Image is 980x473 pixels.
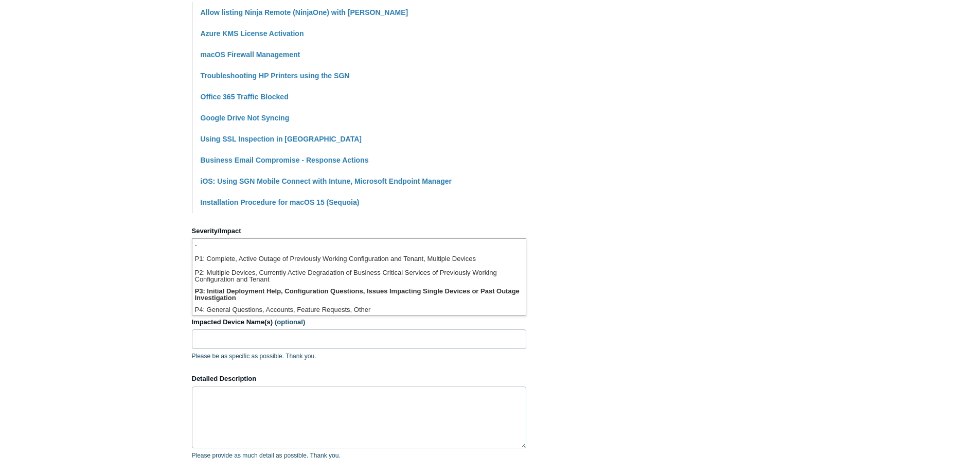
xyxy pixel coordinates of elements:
a: Office 365 Traffic Blocked [201,93,289,101]
label: Severity/Impact [192,226,526,236]
li: P4: General Questions, Accounts, Feature Requests, Other [192,304,526,318]
a: Using SSL Inspection in [GEOGRAPHIC_DATA] [201,135,362,143]
label: Impacted Device Name(s) [192,317,526,327]
li: P2: Multiple Devices, Currently Active Degradation of Business Critical Services of Previously Wo... [192,267,526,285]
a: Business Email Compromise - Response Actions [201,156,369,164]
li: P3: Initial Deployment Help, Configuration Questions, Issues Impacting Single Devices or Past Out... [192,285,526,304]
label: Detailed Description [192,374,526,384]
li: P1: Complete, Active Outage of Previously Working Configuration and Tenant, Multiple Devices [192,253,526,267]
a: iOS: Using SGN Mobile Connect with Intune, Microsoft Endpoint Manager [201,177,452,185]
a: Troubleshooting HP Printers using the SGN [201,72,350,80]
a: Allow listing Ninja Remote (NinjaOne) with [PERSON_NAME] [201,8,408,16]
p: Please provide as much detail as possible. Thank you. [192,451,526,460]
li: - [192,239,526,253]
span: (optional) [275,318,305,326]
a: Google Drive Not Syncing [201,114,290,122]
a: Installation Procedure for macOS 15 (Sequoia) [201,198,360,206]
p: Please be as specific as possible. Thank you. [192,352,526,361]
a: Azure KMS License Activation [201,29,304,38]
a: macOS Firewall Management [201,50,300,59]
